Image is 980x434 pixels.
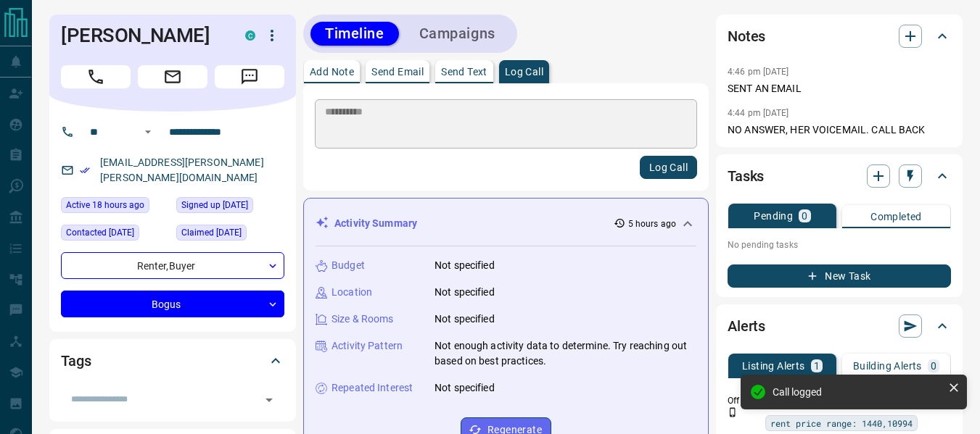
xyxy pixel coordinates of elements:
p: Off [728,394,757,407]
div: Tue Jun 17 2025 [61,225,169,245]
div: Activity Summary5 hours ago [316,210,696,237]
p: 1 [814,361,820,371]
div: Notes [728,19,951,54]
p: Activity Pattern [332,338,403,354]
p: 5 hours ago [628,217,676,230]
div: Tags [61,343,284,378]
p: Not specified [435,285,495,300]
svg: Push Notification Only [728,407,738,417]
p: 0 [931,361,936,371]
div: condos.ca [245,30,255,41]
p: Pending [754,211,793,221]
a: [EMAIL_ADDRESS][PERSON_NAME][PERSON_NAME][DOMAIN_NAME] [100,157,264,183]
h2: Notes [728,25,765,48]
button: Open [259,390,279,410]
p: 4:46 pm [DATE] [728,67,789,77]
button: Open [139,123,157,141]
h2: Tasks [728,164,764,188]
p: Budget [332,258,365,273]
h2: Alerts [728,314,765,338]
p: Completed [870,212,922,222]
span: Call [61,65,131,88]
button: Timeline [310,22,399,46]
p: Building Alerts [853,361,922,371]
div: Wed Jul 31 2019 [176,197,284,217]
div: Fri Dec 30 2022 [176,225,284,245]
p: SENT AN EMAIL [728,81,951,96]
div: Wed Aug 13 2025 [61,197,169,217]
div: Tasks [728,159,951,193]
p: Listing Alerts [742,361,805,371]
p: No pending tasks [728,234,951,256]
h2: Tags [61,349,91,372]
div: Bogus [61,291,284,317]
p: Activity Summary [334,216,417,231]
p: Not enough activity data to determine. Try reaching out based on best practices. [435,338,696,369]
p: Add Note [310,67,354,77]
div: Renter , Buyer [61,252,284,279]
span: Claimed [DATE] [181,225,242,240]
svg: Email Verified [80,165,90,175]
p: Size & Rooms [332,312,394,327]
div: Alerts [728,309,951,343]
p: NO ANSWER, HER VOICEMAIL. CALL BACK [728,122,951,138]
button: Log Call [640,156,697,179]
span: Active 18 hours ago [66,198,144,212]
button: New Task [728,264,951,288]
p: Send Email [371,67,424,77]
p: 4:44 pm [DATE] [728,108,789,118]
span: Contacted [DATE] [66,225,134,240]
p: Send Text [441,67,487,77]
p: Not specified [435,312,495,327]
div: Call logged [773,386,942,398]
h1: [PERSON_NAME] [61,24,223,47]
span: Signed up [DATE] [181,198,248,212]
p: Not specified [435,380,495,396]
p: 0 [802,211,807,221]
button: Campaigns [405,22,510,46]
p: Log Call [505,67,543,77]
p: Repeated Interest [332,380,413,396]
p: Location [332,285,372,300]
span: Email [138,65,207,88]
p: Not specified [435,258,495,273]
span: Message [215,65,284,88]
